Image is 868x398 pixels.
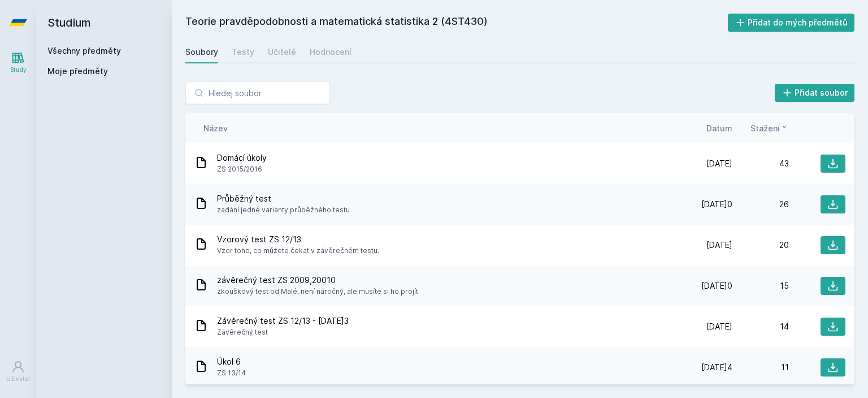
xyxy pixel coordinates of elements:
[185,41,218,63] a: Soubory
[310,41,351,63] a: Hodnocení
[750,122,780,134] span: Stažení
[706,239,732,251] span: [DATE]
[217,193,350,204] span: Průběžný test
[217,367,246,379] span: ZS 13/14
[232,46,254,58] div: Testy
[750,122,789,134] button: Stažení
[217,275,418,286] span: závěrečný test ZS 2009,20010
[185,82,330,104] input: Hledej soubor
[217,286,418,297] span: zkouškový test od Malé, není náročný, ale musíte si ho projít
[203,122,228,134] button: Název
[701,199,732,210] span: [DATE]0
[217,356,246,367] span: Úkol 6
[706,122,732,134] button: Datum
[217,152,267,164] span: Domácí úkoly
[706,158,732,169] span: [DATE]
[732,280,789,292] div: 15
[268,41,296,63] a: Učitelé
[217,204,350,216] span: zadání jedné varianty průběžného testu
[728,14,855,32] button: Přidat do mých předmětů
[268,46,296,58] div: Učitelé
[185,46,218,58] div: Soubory
[217,245,379,256] span: Vzor toho, co můžete čekat v závěrečném testu.
[217,164,267,175] span: ZS 2015/2016
[185,14,728,32] h2: Teorie pravděpodobnosti a matematická statistika 2 (4ST430)
[2,354,34,389] a: Uživatel
[775,84,855,102] button: Přidat soubor
[47,66,108,77] span: Moje předměty
[732,239,789,251] div: 20
[732,362,789,373] div: 11
[701,280,732,292] span: [DATE]0
[232,41,254,63] a: Testy
[706,321,732,332] span: [DATE]
[217,234,379,245] span: Vzorový test ZS 12/13
[217,315,349,327] span: Závěrečný test ZS 12/13 - [DATE]3
[217,327,349,338] span: Závěrečný test
[732,199,789,210] div: 26
[47,46,121,55] a: Všechny předměty
[2,45,34,80] a: Study
[732,321,789,332] div: 14
[6,375,30,383] div: Uživatel
[732,158,789,169] div: 43
[10,66,27,74] div: Study
[310,46,351,58] div: Hodnocení
[701,362,732,373] span: [DATE]4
